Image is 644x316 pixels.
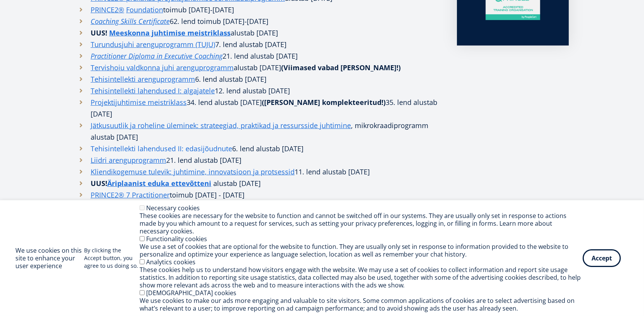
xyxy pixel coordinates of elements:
[91,166,295,177] a: Kliendikogemuse tulevik: juhtimine, innovatsioon ja protsessid
[75,143,442,154] li: 6. lend alustab [DATE]
[583,249,621,267] button: Accept
[91,39,215,50] a: Turundusjuhi arenguprogramm (TUJU)
[118,4,124,15] a: ®
[75,39,442,50] li: 7. lend alustab [DATE]
[146,258,196,266] label: Analytics cookies
[75,4,442,15] li: toimub [DATE]-[DATE]
[75,27,442,39] li: alustab [DATE]
[146,204,200,212] label: Necessary cookies
[15,247,84,270] h2: We use cookies on this site to enhance your user experience
[91,51,223,61] em: Practitioner Diploma in Executive Coaching
[75,189,442,201] li: toimub [DATE] - [DATE]
[140,297,583,312] div: We use cookies to make our ads more engaging and valuable to site visitors. Some common applicati...
[75,50,442,62] li: . lend alustab [DATE]
[140,266,583,289] div: These cookies help us to understand how visitors engage with the website. We may use a set of coo...
[75,120,442,143] li: , mikrokraadiprogramm alustab [DATE]
[91,143,232,154] a: Tehisintellekti lahendused II: edasijõudnute
[75,166,442,177] li: 11. lend alustab [DATE]
[223,51,230,61] i: 21
[75,177,442,189] li: alustab [DATE]
[91,85,215,96] a: Tehisintellekti lahendused I: algajatele
[91,120,351,131] a: Jätkusuutlik ja roheline üleminek: strateegiad, praktikad ja ressursside juhtimine
[91,4,118,15] a: PRINCE2
[75,85,442,96] li: 12. lend alustab [DATE]
[75,154,442,166] li: 21. lend alustab [DATE]
[75,96,442,120] li: 34. lend alustab [DATE] 35. lend alustab [DATE]
[109,27,231,39] a: Meeskonna juhtimise meistriklass
[75,15,442,27] li: 62. lend toimub [DATE]-[DATE]
[91,17,170,26] em: Coaching Skills Certificate
[146,235,207,243] label: Functionality cookies
[91,73,195,85] a: Tehisintellekti arenguprogramm
[91,15,170,27] a: Coaching Skills Certificate
[84,247,140,270] p: By clicking the Accept button, you agree to us doing so.
[75,62,442,73] li: alustab [DATE]
[140,212,583,235] div: These cookies are necessary for the website to function and cannot be switched off in our systems...
[91,189,170,201] a: PRINCE2® 7 Practitioner
[91,50,223,62] a: Practitioner Diploma in Executive Coaching
[91,28,107,37] strong: UUS!
[91,62,234,73] a: Tervishoiu valdkonna juhi arenguprogramm
[109,28,231,37] strong: Meeskonna juhtimise meistriklass
[75,73,442,85] li: 6. lend alustab [DATE]
[146,289,236,297] label: [DEMOGRAPHIC_DATA] cookies
[107,177,211,189] a: Äriplaanist eduka ettevõtteni
[91,96,187,108] a: Projektijuhtimise meistriklass
[262,98,386,107] strong: ([PERSON_NAME] komplekteeritud!)
[140,243,583,258] div: We use a set of cookies that are optional for the website to function. They are usually only set ...
[91,154,166,166] a: Liidri arenguprogramm
[281,63,401,72] strong: (Viimased vabad [PERSON_NAME]!)
[91,179,213,188] strong: UUS!
[126,4,163,15] a: Foundation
